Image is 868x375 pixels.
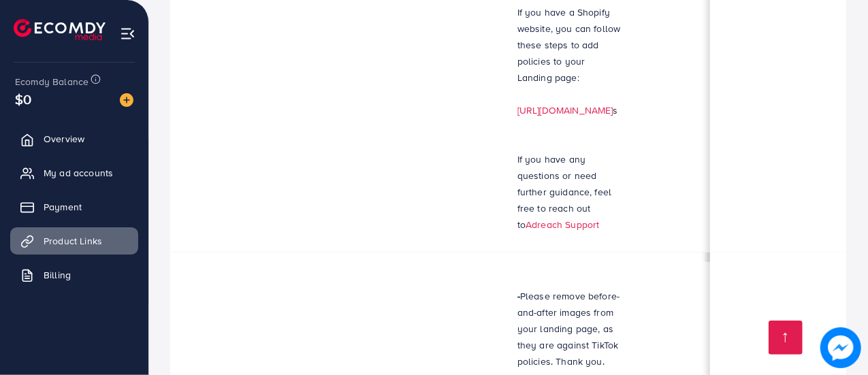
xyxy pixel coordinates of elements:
[120,26,135,42] img: menu
[526,218,599,231] a: Adreach Support
[44,268,71,282] span: Billing
[517,151,621,233] p: If you have any questions or need further guidance, feel free to reach out to
[10,125,138,152] a: Overview
[820,327,861,368] img: image
[120,93,133,107] img: image
[15,89,31,109] span: $0
[10,261,138,289] a: Billing
[517,288,621,370] p: Please remove before-and-after images from your landing page, as they are against TikTok policies...
[10,159,138,186] a: My ad accounts
[517,103,613,117] a: [URL][DOMAIN_NAME]
[44,132,84,146] span: Overview
[44,234,102,248] span: Product Links
[517,289,520,303] strong: -
[14,19,106,40] img: logo
[44,200,82,214] span: Payment
[15,75,89,88] span: Ecomdy Balance
[517,102,621,118] p: s
[10,227,138,255] a: Product Links
[44,166,113,180] span: My ad accounts
[10,193,138,221] a: Payment
[517,4,621,86] p: If you have a Shopify website, you can follow these steps to add policies to your Landing page:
